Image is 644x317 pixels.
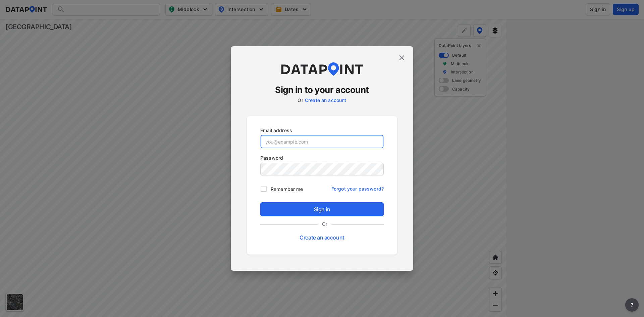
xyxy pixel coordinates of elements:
span: Sign in [266,205,378,213]
span: Remember me [271,186,303,193]
p: Password [260,154,384,161]
button: more [625,298,639,312]
h3: Sign in to your account [247,84,397,96]
label: Or [298,97,303,103]
a: Create an account [305,97,346,103]
img: close.efbf2170.svg [398,54,406,62]
a: Forgot your password? [331,182,384,192]
span: ? [629,301,635,309]
p: Email address [260,127,384,134]
label: Or [318,220,331,227]
a: Create an account [300,234,344,241]
button: Sign in [260,202,384,216]
input: you@example.com [261,135,383,148]
img: dataPointLogo.9353c09d.svg [280,62,364,76]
